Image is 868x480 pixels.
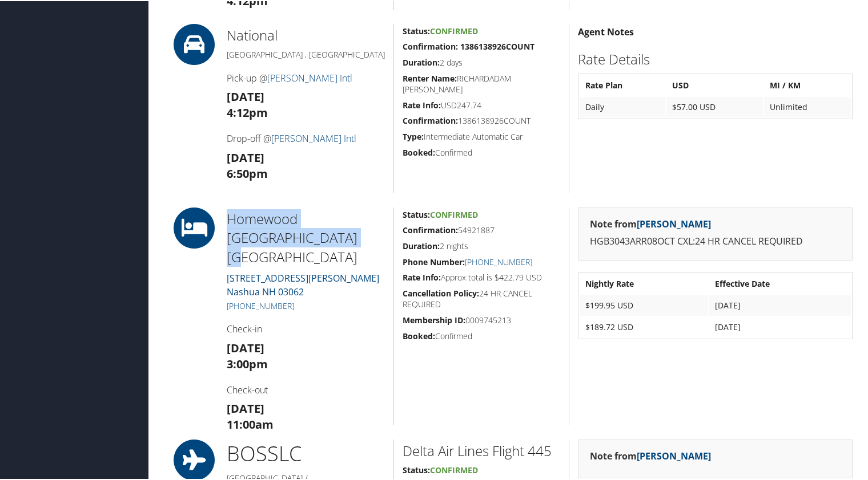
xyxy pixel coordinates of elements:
td: Unlimited [764,96,851,116]
strong: 4:12pm [227,104,268,119]
strong: [DATE] [227,88,264,103]
h4: Pick-up @ [227,71,385,83]
th: Effective Date [709,272,851,293]
td: $57.00 USD [666,96,763,116]
h5: 2 nights [403,239,560,251]
h5: RICHARDADAM [PERSON_NAME] [403,72,560,94]
a: [PERSON_NAME] Intl [267,71,352,83]
strong: Rate Info: [403,99,441,109]
h2: Delta Air Lines Flight 445 [403,440,560,459]
th: Nightly Rate [580,272,708,293]
strong: [DATE] [227,400,264,415]
strong: Renter Name: [403,72,457,83]
td: $189.72 USD [580,316,708,336]
strong: Agent Notes [578,25,634,37]
h2: Homewood [GEOGRAPHIC_DATA] [GEOGRAPHIC_DATA] [227,208,385,266]
strong: Note from [590,217,711,229]
a: [STREET_ADDRESS][PERSON_NAME]Nashua NH 03062 [227,271,379,297]
span: Confirmed [430,463,478,474]
strong: Type: [403,130,424,141]
strong: Confirmation: [403,114,458,125]
strong: Duration: [403,56,440,67]
td: [DATE] [709,294,851,315]
h5: Confirmed [403,146,560,157]
strong: [DATE] [227,149,264,164]
td: Daily [580,96,665,116]
strong: Booked: [403,146,435,157]
h5: USD247.74 [403,99,560,110]
h5: [GEOGRAPHIC_DATA] , [GEOGRAPHIC_DATA] [227,48,385,59]
h1: BOS SLC [227,438,385,467]
td: [DATE] [709,316,851,336]
h2: Rate Details [578,48,853,68]
h5: Intermediate Automatic Car [403,130,560,141]
h5: 24 HR CANCEL REQUIRED [403,287,560,309]
strong: Status: [403,208,430,219]
a: [PHONE_NUMBER] [227,299,294,310]
h5: Confirmed [403,330,560,341]
strong: 6:50pm [227,165,268,180]
span: Confirmed [430,25,478,35]
strong: Phone Number: [403,255,465,266]
th: MI / KM [764,74,851,95]
h4: Check-out [227,383,385,395]
h5: 1386138926COUNT [403,114,560,125]
strong: Status: [403,25,430,35]
h4: Check-in [227,322,385,334]
strong: Membership ID: [403,314,465,324]
strong: Rate Info: [403,271,441,282]
p: HGB3043ARR08OCT CXL:24 HR CANCEL REQUIRED [590,233,841,248]
h2: National [227,25,385,44]
strong: Note from [590,449,711,461]
h5: 54921887 [403,223,560,235]
th: USD [666,74,763,95]
h5: 2 days [403,56,560,67]
a: [PERSON_NAME] [637,217,711,229]
strong: 3:00pm [227,355,268,371]
h4: Drop-off @ [227,131,385,144]
strong: Confirmation: [403,223,458,234]
td: $199.95 USD [580,294,708,315]
strong: Duration: [403,239,440,250]
th: Rate Plan [580,74,665,95]
a: [PERSON_NAME] [637,449,711,461]
strong: Booked: [403,330,435,340]
strong: Status: [403,463,430,474]
a: [PERSON_NAME] Intl [271,131,356,144]
strong: Cancellation Policy: [403,287,479,298]
span: Confirmed [430,208,478,219]
strong: 11:00am [227,416,274,431]
a: [PHONE_NUMBER] [465,255,532,266]
h5: Approx total is $422.79 USD [403,271,560,282]
strong: Confirmation: 1386138926COUNT [403,40,535,51]
h5: 0009745213 [403,314,560,325]
strong: [DATE] [227,339,264,355]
